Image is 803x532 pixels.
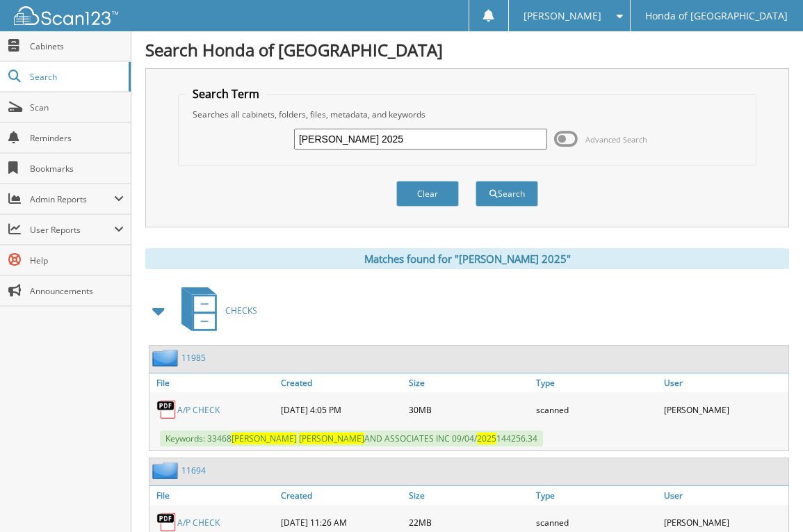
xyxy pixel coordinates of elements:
[156,399,177,420] img: PDF.png
[181,465,206,476] a: 11694
[299,433,364,444] span: [PERSON_NAME]
[533,396,660,424] div: scanned
[177,404,220,416] a: A/P CHECK
[476,181,538,207] button: Search
[30,193,114,205] span: Admin Reports
[173,283,257,338] a: CHECKS
[152,462,181,479] img: folder2.png
[186,86,266,102] legend: Search Term
[149,486,277,505] a: File
[277,486,405,505] a: Created
[524,12,601,20] span: [PERSON_NAME]
[533,486,660,505] a: Type
[149,373,277,392] a: File
[405,373,533,392] a: Size
[405,486,533,505] a: Size
[585,134,647,145] span: Advanced Search
[14,6,118,25] img: scan123-logo-white.svg
[660,486,788,505] a: User
[30,163,124,175] span: Bookmarks
[660,373,788,392] a: User
[733,465,803,532] iframe: Chat Widget
[232,433,297,444] span: [PERSON_NAME]
[160,430,543,446] span: Keywords: 33468 AND ASSOCIATES INC 09/04/ 144256.34
[30,285,124,297] span: Announcements
[30,255,124,266] span: Help
[177,517,220,529] a: A/P CHECK
[30,132,124,144] span: Reminders
[477,433,496,444] span: 2025
[396,181,459,207] button: Clear
[30,71,122,83] span: Search
[186,108,748,120] div: Searches all cabinets, folders, files, metadata, and keywords
[533,373,660,392] a: Type
[30,40,124,52] span: Cabinets
[30,224,114,236] span: User Reports
[277,396,405,424] div: [DATE] 4:05 PM
[145,38,789,61] h1: Search Honda of [GEOGRAPHIC_DATA]
[277,373,405,392] a: Created
[645,12,788,20] span: Honda of [GEOGRAPHIC_DATA]
[152,349,181,366] img: folder2.png
[405,396,533,424] div: 30MB
[660,396,788,424] div: [PERSON_NAME]
[145,248,789,269] div: Matches found for "[PERSON_NAME] 2025"
[225,305,257,316] span: CHECKS
[181,352,206,364] a: 11985
[30,102,124,113] span: Scan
